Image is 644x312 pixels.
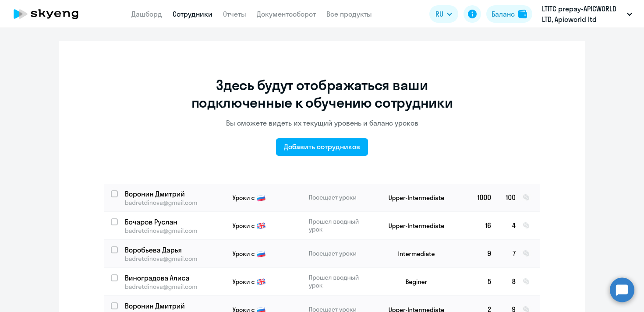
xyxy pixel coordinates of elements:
[486,5,532,23] button: Балансbalance
[131,10,162,18] a: Дашборд
[226,118,418,128] p: Вы сможете видеть их текущий уровень и баланс уроков
[326,10,372,18] a: Все продукты
[188,76,456,111] h1: Здесь будут отображаться ваши подключенные к обучению сотрудники
[538,4,637,25] button: LTITC prepay-APICWORLD LTD, Apicworld ltd
[435,9,443,19] span: RU
[542,4,623,25] p: LTITC prepay-APICWORLD LTD, Apicworld ltd
[492,9,515,19] div: Баланс
[518,10,527,18] img: balance
[429,5,458,23] button: RU
[276,138,368,156] button: Добавить сотрудников
[223,10,246,18] a: Отчеты
[173,10,212,18] a: Сотрудники
[257,10,316,18] a: Документооборот
[284,141,360,152] div: Добавить сотрудников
